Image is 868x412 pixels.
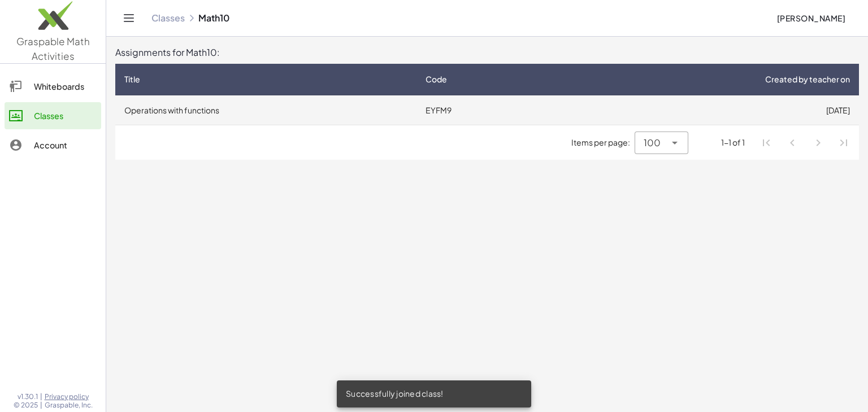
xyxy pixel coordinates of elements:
span: | [40,392,42,401]
div: Assignments for Math10: [115,46,859,59]
span: © 2025 [14,401,38,410]
div: Successfully joined class! [337,380,531,407]
span: Title [124,73,140,85]
a: Whiteboards [5,73,101,100]
span: Graspable Math Activities [16,35,90,62]
span: Code [426,73,447,85]
a: Account [5,132,101,159]
a: Classes [5,102,101,129]
td: Operations with functions [115,95,416,125]
button: [PERSON_NAME] [767,8,854,28]
nav: Pagination Navigation [754,130,857,156]
button: Toggle navigation [120,9,138,27]
div: Classes [34,109,97,122]
td: [DATE] [553,95,859,125]
td: EYFM9 [416,95,553,125]
div: 1-1 of 1 [721,137,745,148]
span: Created by teacher on [765,73,850,85]
span: 100 [644,136,661,150]
a: Privacy policy [45,392,93,401]
span: | [40,401,42,410]
a: Classes [151,12,185,24]
span: [PERSON_NAME] [776,13,845,23]
div: Whiteboards [34,80,97,93]
div: Account [34,138,97,152]
span: Graspable, Inc. [45,401,93,410]
span: v1.30.1 [18,392,38,401]
span: Items per page: [571,137,635,148]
